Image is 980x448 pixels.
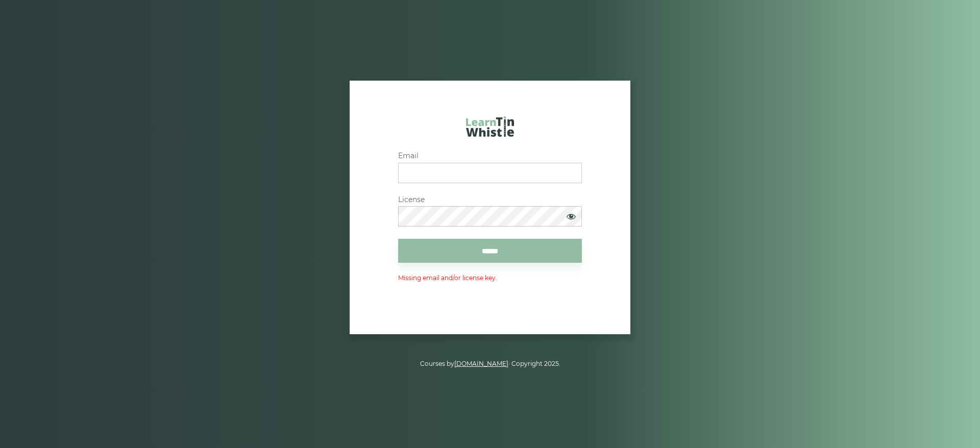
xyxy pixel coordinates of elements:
[398,273,582,283] p: Missing email and/or license key.
[398,152,582,160] label: Email
[202,359,778,369] p: Courses by · Copyright 2025.
[454,360,508,367] a: [DOMAIN_NAME]
[466,116,514,142] a: LearnTinWhistle.com
[466,116,514,137] img: LearnTinWhistle.com
[398,195,582,204] label: License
